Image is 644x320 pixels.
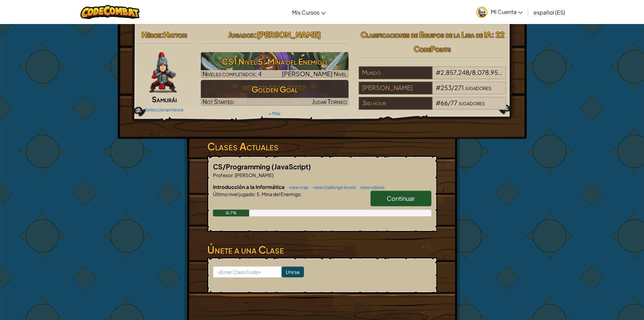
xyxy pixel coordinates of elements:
[282,266,304,277] input: Unirse
[359,88,506,96] a: [PERSON_NAME]#253/271jugadores
[213,191,255,197] span: Último nivel jugado
[201,80,349,106] a: Golden GoalNot StartedJugar Torneo
[473,1,526,23] a: Mi Cuenta
[359,103,506,111] a: 3rd hour#66/77jugadores
[440,84,452,91] span: 253
[454,84,464,91] span: 271
[255,191,256,197] span: :
[201,52,349,78] img: CS1 Nivel 5: Mina del Enemigo
[201,52,349,78] a: Jugar Siguiente Nivel
[202,98,234,105] span: Not Started
[312,98,347,105] span: Jugar Torneo
[152,94,177,104] span: Samurái
[440,99,448,107] span: 66
[234,172,273,178] span: [PERSON_NAME]
[414,30,504,54] span: : 22 CodePoints
[213,162,271,171] span: CS/Programming
[476,7,487,18] img: avatar
[387,194,415,202] span: Continuar
[458,99,485,107] span: jugadores
[503,68,529,76] span: jugadores
[213,184,286,190] span: Introducción a la Informática
[491,8,523,15] span: Mi Cuenta
[440,68,469,76] span: 2,857,248
[436,68,440,76] span: #
[469,68,472,76] span: /
[201,54,349,69] h3: CS1 Nivel 5: Mina del Enemigo
[213,210,249,216] div: 16.7%
[533,9,565,16] span: español (ES)
[530,3,569,21] a: español (ES)
[202,70,262,78] span: Niveles completados: 4
[228,30,254,39] span: Jugador
[271,162,311,171] span: (JavaScript)
[213,266,282,278] input: <Enter Class Code>
[361,30,492,39] span: Clasificaciones de Equipos de la Liga de IA
[282,70,347,78] span: [PERSON_NAME] Nivel
[359,97,432,110] div: 3rd hour
[292,9,319,16] span: Mis Cursos
[359,66,432,79] div: Mundo
[465,84,491,91] span: jugadores
[286,185,309,190] a: view map
[289,3,329,21] a: Mis Cursos
[359,73,506,81] a: Mundo#2,857,248/8,078,956jugadores
[257,30,321,39] span: [PERSON_NAME]
[254,30,257,39] span: :
[80,5,140,19] img: CodeCombat logo
[261,191,301,197] span: Mina del Enemigo
[207,139,437,154] h3: Clases Actuales
[357,185,385,190] a: view videos
[213,172,233,178] span: Profesor
[201,80,349,106] img: Golden Goal
[452,84,454,91] span: /
[256,191,261,197] span: 5.
[269,111,281,116] a: + Más
[451,99,457,107] span: 77
[145,107,184,112] a: Seleccionar Heroe
[164,30,187,39] span: Hattori
[448,99,451,107] span: /
[436,99,440,107] span: #
[472,68,502,76] span: 8,078,956
[161,30,164,39] span: :
[233,172,234,178] span: :
[201,82,349,97] h3: Golden Goal
[436,84,440,91] span: #
[309,185,356,190] a: view challenge levels
[207,242,437,257] h3: Únete a una Clase
[359,82,432,94] div: [PERSON_NAME]
[142,30,161,39] span: Héroe
[149,52,177,93] img: samurai.pose.png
